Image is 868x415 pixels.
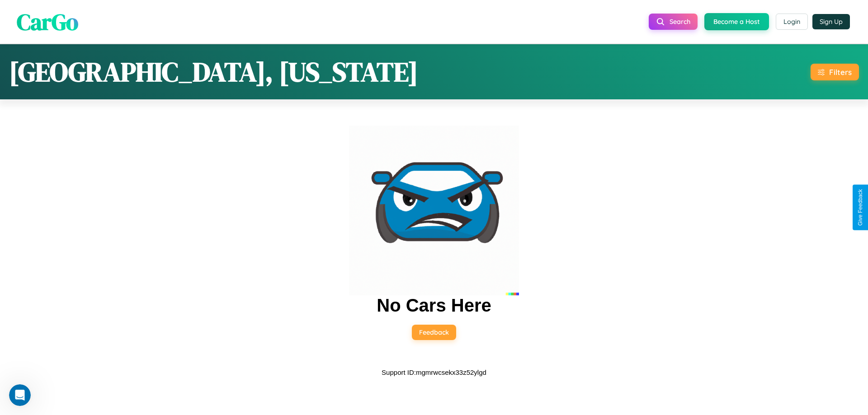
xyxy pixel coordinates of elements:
h2: No Cars Here [377,295,491,316]
div: Give Feedback [857,189,863,226]
img: car [349,126,519,295]
button: Filters [811,64,859,80]
button: Search [649,14,698,30]
h1: [GEOGRAPHIC_DATA], [US_STATE] [9,53,418,90]
div: Filters [829,67,852,77]
button: Sign Up [812,14,850,29]
button: Feedback [412,325,456,340]
iframe: Intercom live chat [9,384,31,406]
p: Support ID: mgmrwcsekx33z52ylgd [382,366,486,378]
span: CarGo [17,6,78,37]
span: Search [670,18,690,26]
button: Login [776,14,808,30]
button: Become a Host [704,13,769,30]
